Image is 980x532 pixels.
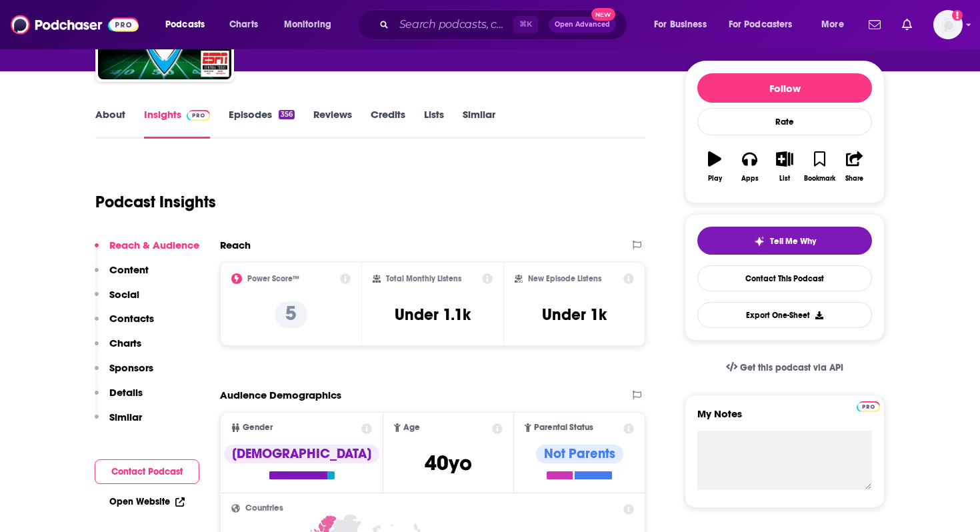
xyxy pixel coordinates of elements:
[220,389,341,401] h2: Audience Demographics
[275,301,307,328] p: 5
[549,17,616,33] button: Open AdvancedNew
[715,351,854,384] a: Get this podcast via API
[720,14,812,35] button: open menu
[229,15,258,34] span: Charts
[463,108,495,139] a: Similar
[95,263,149,288] button: Content
[95,288,139,313] button: Social
[591,8,615,21] span: New
[754,236,765,247] img: tell me why sparkle
[95,459,199,484] button: Contact Podcast
[95,239,199,263] button: Reach & Audience
[697,407,872,431] label: My Notes
[371,108,405,139] a: Credits
[933,10,963,39] img: User Profile
[95,361,153,386] button: Sponsors
[245,504,283,513] span: Countries
[821,15,844,34] span: More
[109,312,154,325] p: Contacts
[536,445,623,463] div: Not Parents
[156,14,222,35] button: open menu
[857,401,880,412] img: Podchaser Pro
[109,496,185,507] a: Open Website
[697,265,872,291] a: Contact This Podcast
[837,143,872,191] button: Share
[95,108,125,139] a: About
[697,302,872,328] button: Export One-Sheet
[802,143,837,191] button: Bookmark
[845,175,863,183] div: Share
[144,108,210,139] a: InsightsPodchaser Pro
[952,10,963,21] svg: Add a profile image
[394,14,513,35] input: Search podcasts, credits, & more...
[109,239,199,251] p: Reach & Audience
[95,337,141,361] button: Charts
[729,15,793,34] span: For Podcasters
[109,263,149,276] p: Content
[109,288,139,301] p: Social
[187,110,210,121] img: Podchaser Pro
[697,143,732,191] button: Play
[741,175,759,183] div: Apps
[779,175,790,183] div: List
[11,12,139,37] img: Podchaser - Follow, Share and Rate Podcasts
[812,14,861,35] button: open menu
[279,110,295,119] div: 356
[740,362,843,373] span: Get this podcast via API
[697,73,872,103] button: Follow
[165,15,205,34] span: Podcasts
[528,274,601,283] h2: New Episode Listens
[220,239,251,251] h2: Reach
[284,15,331,34] span: Monitoring
[555,21,610,28] span: Open Advanced
[697,108,872,135] div: Rate
[697,227,872,255] button: tell me why sparkleTell Me Why
[708,175,722,183] div: Play
[933,10,963,39] span: Logged in as DKCLifestyle
[732,143,767,191] button: Apps
[313,108,352,139] a: Reviews
[275,14,349,35] button: open menu
[513,16,538,33] span: ⌘ K
[229,108,295,139] a: Episodes356
[863,13,886,36] a: Show notifications dropdown
[109,386,143,399] p: Details
[386,274,461,283] h2: Total Monthly Listens
[95,192,216,212] h1: Podcast Insights
[403,423,420,432] span: Age
[534,423,593,432] span: Parental Status
[95,312,154,337] button: Contacts
[95,411,142,435] button: Similar
[654,15,707,34] span: For Business
[109,361,153,374] p: Sponsors
[770,236,816,247] span: Tell Me Why
[370,9,640,40] div: Search podcasts, credits, & more...
[425,450,472,476] span: 40 yo
[109,411,142,423] p: Similar
[857,399,880,412] a: Pro website
[109,337,141,349] p: Charts
[804,175,835,183] div: Bookmark
[95,386,143,411] button: Details
[424,108,444,139] a: Lists
[221,14,266,35] a: Charts
[243,423,273,432] span: Gender
[645,14,723,35] button: open menu
[933,10,963,39] button: Show profile menu
[247,274,299,283] h2: Power Score™
[542,305,607,325] h3: Under 1k
[897,13,917,36] a: Show notifications dropdown
[767,143,802,191] button: List
[395,305,471,325] h3: Under 1.1k
[224,445,379,463] div: [DEMOGRAPHIC_DATA]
